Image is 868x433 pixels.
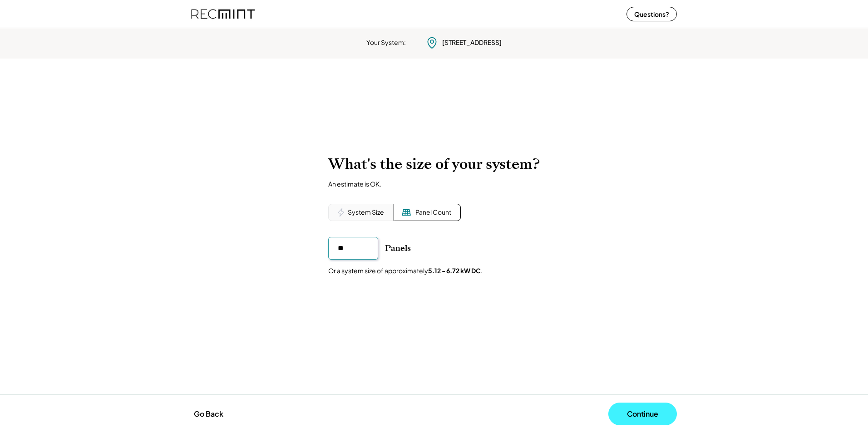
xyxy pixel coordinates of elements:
div: System Size [348,208,384,217]
div: Or a system size of approximately . [328,266,483,276]
div: Panels [385,243,411,254]
button: Go Back [191,404,226,424]
div: Your System: [366,38,406,47]
strong: 5.12 - 6.72 kW DC [428,266,481,275]
button: Questions? [626,7,677,21]
div: [STREET_ADDRESS] [442,38,502,47]
h2: What's the size of your system? [328,155,540,173]
img: Solar%20Panel%20Icon.svg [402,208,411,217]
button: Continue [608,403,677,425]
div: An estimate is OK. [328,180,381,188]
div: Panel Count [415,208,451,217]
img: recmint-logotype%403x%20%281%29.jpeg [191,2,255,26]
